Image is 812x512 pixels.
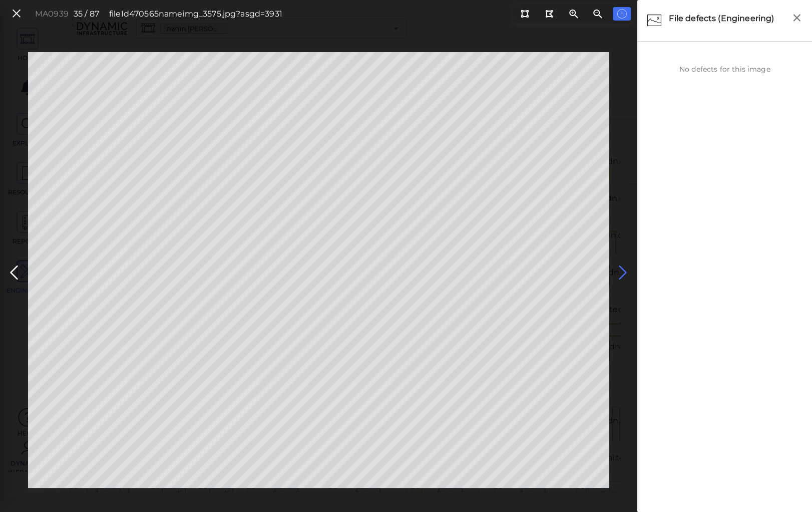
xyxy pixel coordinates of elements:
[666,10,787,31] div: File defects (Engineering)
[109,8,282,20] div: fileId 470565 name img_3575.jpg?asgd=3931
[642,64,807,75] div: No defects for this image
[769,467,804,504] iframe: Chat
[35,8,69,20] div: MA0939
[74,8,99,20] div: 35 / 87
